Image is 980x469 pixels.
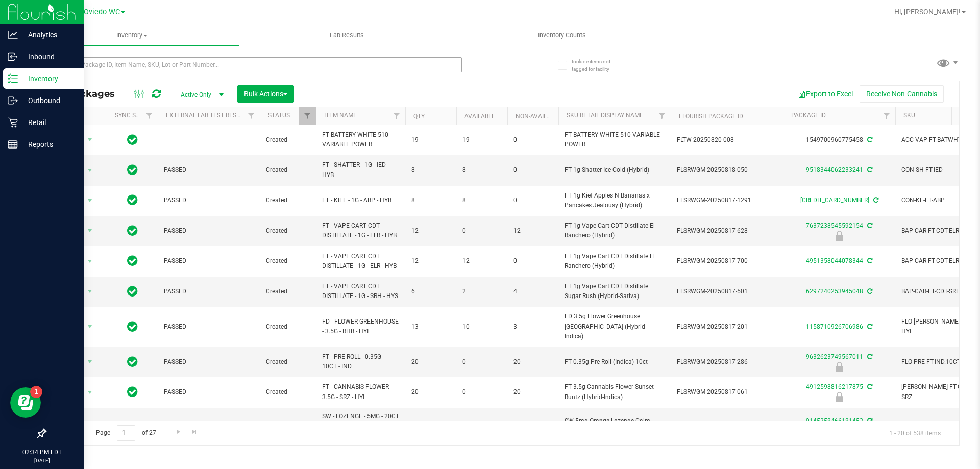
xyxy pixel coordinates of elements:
[866,353,872,360] span: Sync from Compliance System
[10,387,41,418] iframe: Resource center
[84,319,96,334] span: select
[84,8,120,16] span: Oviedo WC
[266,357,310,367] span: Created
[513,135,552,145] span: 0
[164,256,254,266] span: PASSED
[115,112,154,119] a: Sync Status
[299,107,316,125] a: Filter
[164,322,254,332] span: PASSED
[166,112,246,119] a: External Lab Test Result
[565,221,665,240] span: FT 1g Vape Cart CDT Distillate El Ranchero (Hybrid)
[462,135,501,145] span: 19
[164,195,254,205] span: PASSED
[84,419,96,434] span: select
[513,357,552,367] span: 20
[239,24,454,46] a: Lab Results
[127,224,138,238] span: In Sync
[18,138,79,151] p: Reports
[654,107,671,125] a: Filter
[411,322,450,332] span: 13
[322,252,399,271] span: FT - VAPE CART CDT DISTILLATE - 1G - ELR - HYB
[411,135,450,145] span: 19
[266,165,310,175] span: Created
[866,166,872,174] span: Sync from Compliance System
[781,231,897,241] div: Newly Received
[411,357,450,367] span: 20
[411,287,450,297] span: 6
[878,107,895,125] a: Filter
[513,256,552,266] span: 0
[677,195,777,205] span: FLSRWGM-20250817-1291
[53,88,125,100] span: All Packages
[901,165,978,175] span: CON-SH-FT-IED
[117,425,135,441] input: 1
[791,85,860,103] button: Export to Excel
[513,226,552,236] span: 12
[127,385,138,399] span: In Sync
[141,107,158,125] a: Filter
[677,165,777,175] span: FLSRWGM-20250818-050
[462,387,501,397] span: 0
[679,113,743,120] a: Flourish Package ID
[464,113,495,120] a: Available
[872,196,878,204] span: Sync from Compliance System
[806,166,863,174] a: 9518344062233241
[268,112,290,119] a: Status
[866,136,872,143] span: Sync from Compliance System
[127,163,138,177] span: In Sync
[462,287,501,297] span: 2
[513,287,552,297] span: 4
[781,362,897,372] div: Newly Received
[513,165,552,175] span: 0
[84,193,96,208] span: select
[266,135,310,145] span: Created
[565,312,665,341] span: FD 3.5g Flower Greenhouse [GEOGRAPHIC_DATA] (Hybrid-Indica)
[411,195,450,205] span: 8
[322,282,399,301] span: FT - VAPE CART CDT DISTILLATE - 1G - SRH - HYS
[513,195,552,205] span: 0
[411,387,450,397] span: 20
[18,94,79,107] p: Outbound
[164,387,254,397] span: PASSED
[266,387,310,397] span: Created
[866,417,872,425] span: Sync from Compliance System
[462,165,501,175] span: 8
[565,191,665,210] span: FT 1g Kief Apples N Bananas x Pancakes Jealousy (Hybrid)
[524,31,600,40] span: Inventory Counts
[901,256,978,266] span: BAP-CAR-FT-CDT-ELR1M
[8,73,18,84] inline-svg: Inventory
[513,387,552,397] span: 20
[866,222,872,229] span: Sync from Compliance System
[266,226,310,236] span: Created
[30,386,42,398] iframe: Resource center unread badge
[127,419,138,433] span: In Sync
[677,135,777,145] span: FLTW-20250820-008
[901,317,978,336] span: FLO-[PERSON_NAME]-RHB-HYI
[565,416,665,436] span: SW 5mg Orange Lozenge Calm (12.5:1 CBD:THC) 20ct
[84,224,96,238] span: select
[322,352,399,372] span: FT - PRE-ROLL - 0.35G - 10CT - IND
[243,107,260,125] a: Filter
[18,51,79,63] p: Inbound
[454,24,669,46] a: Inventory Counts
[18,72,79,85] p: Inventory
[677,256,777,266] span: FLSRWGM-20250817-700
[866,288,872,295] span: Sync from Compliance System
[127,193,138,207] span: In Sync
[677,357,777,367] span: FLSRWGM-20250817-286
[462,322,501,332] span: 10
[266,287,310,297] span: Created
[18,29,79,41] p: Analytics
[322,382,399,402] span: FT - CANNABIS FLOWER - 3.5G - SRZ - HYI
[901,135,978,145] span: ACC-VAP-FT-BATWHTVAR
[266,256,310,266] span: Created
[513,322,552,332] span: 3
[187,425,202,439] a: Go to the last page
[322,130,399,150] span: FT BATTERY WHITE 510 VARIABLE POWER
[781,135,897,145] div: 1549700960775458
[866,257,872,264] span: Sync from Compliance System
[901,195,978,205] span: CON-KF-FT-ABP
[164,357,254,367] span: PASSED
[322,195,399,205] span: FT - KIEF - 1G - ABP - HYB
[411,226,450,236] span: 12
